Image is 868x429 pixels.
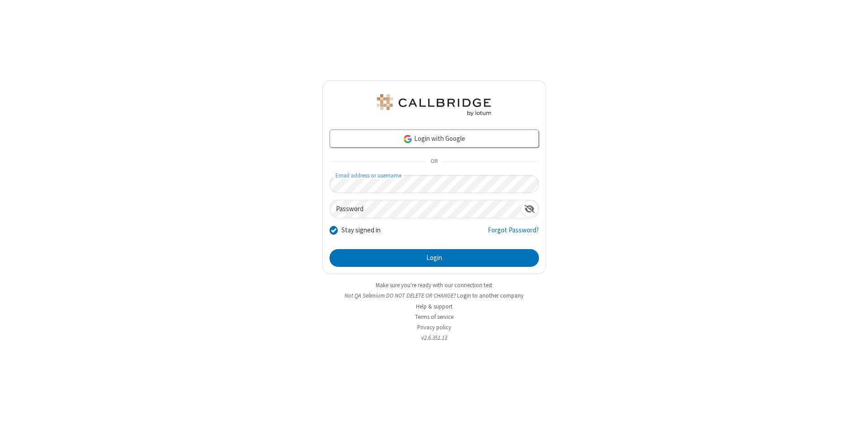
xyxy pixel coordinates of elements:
a: Make sure you're ready with our connection test [376,281,492,289]
button: Login [330,249,539,267]
img: google-icon.png [403,134,413,144]
div: Show password [521,200,538,217]
img: QA Selenium DO NOT DELETE OR CHANGE [375,94,493,116]
a: Privacy policy [417,323,451,331]
button: Login to another company [457,291,524,300]
li: Not QA Selenium DO NOT DELETE OR CHANGE? [322,291,546,300]
a: Forgot Password? [488,225,539,242]
a: Help & support [416,303,453,310]
input: Password [330,200,521,218]
a: Login with Google [330,130,539,148]
a: Terms of service [415,313,453,321]
li: v2.6.351.13 [322,333,546,342]
label: Stay signed in [341,225,381,236]
input: Email address or username [330,175,539,193]
span: OR [427,155,441,168]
